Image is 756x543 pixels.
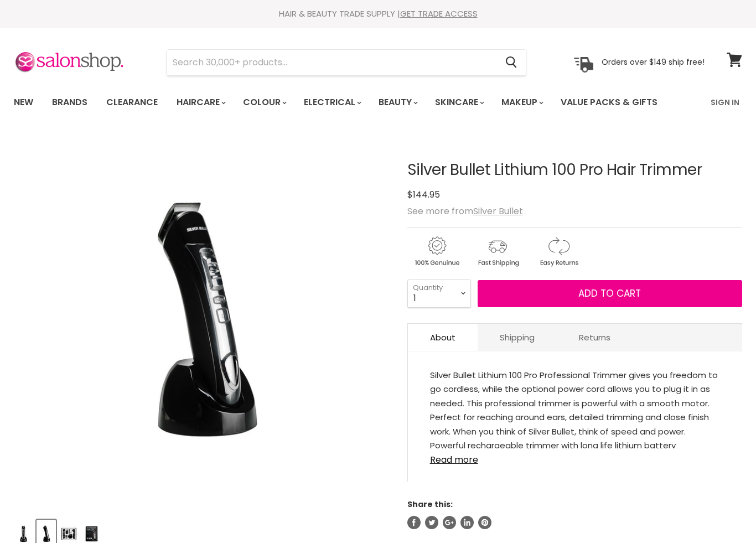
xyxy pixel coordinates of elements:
aside: Share this: [407,499,742,529]
div: Silver Bullet Lithium 100 Pro Professional Trimmer gives you freedom to go cordless, while the op... [430,368,720,448]
a: GET TRADE ACCESS [400,8,478,19]
span: Add to cart [578,287,641,300]
ul: Main menu [6,86,685,118]
a: Colour [235,91,293,114]
a: About [408,324,478,351]
img: genuine.gif [407,235,466,268]
a: Sign In [704,91,746,114]
a: Returns [557,324,633,351]
a: Read more [430,448,720,465]
button: Add to cart [478,280,742,308]
a: Skincare [427,91,491,114]
a: Haircare [168,91,232,114]
a: Silver Bullet [473,205,523,218]
a: New [6,91,42,114]
a: Clearance [98,91,166,114]
p: Orders over $149 ship free! [602,57,705,67]
span: $144.95 [407,188,440,201]
li: Powerful rechargeable trimmer with long life lithium battery [430,438,720,453]
span: See more from [407,205,523,218]
a: Electrical [296,91,368,114]
h1: Silver Bullet Lithium 100 Pro Hair Trimmer [407,162,742,179]
a: Makeup [493,91,550,114]
div: Silver Bullet Lithium 100 Pro Hair Trimmer image. Click or Scroll to Zoom. [14,134,389,509]
form: Product [167,49,526,76]
img: Silver Bullet Lithium 100 Pro Hair Trimmer [76,133,327,509]
input: Search [167,50,496,75]
button: Search [496,50,526,75]
a: Beauty [370,91,424,114]
img: returns.gif [529,235,588,268]
a: Shipping [478,324,557,351]
select: Quantity [407,280,471,307]
img: shipping.gif [468,235,527,268]
a: Brands [44,91,96,114]
span: Share this: [407,499,453,510]
a: Value Packs & Gifts [552,91,666,114]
